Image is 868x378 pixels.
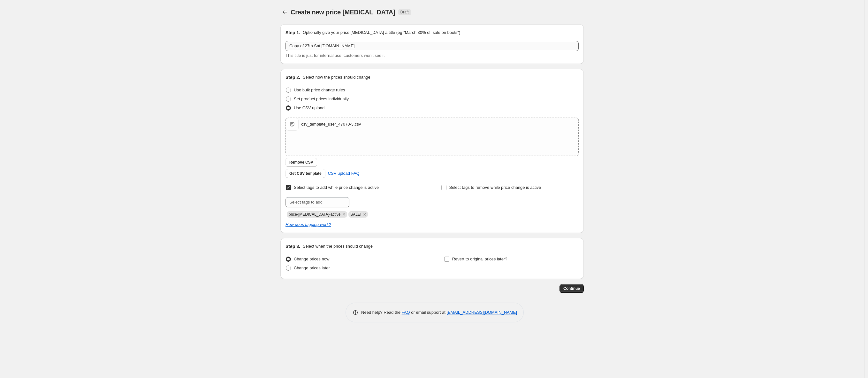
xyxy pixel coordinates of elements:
[286,243,300,250] h2: Step 3.
[294,257,329,261] span: Change prices now
[303,74,370,81] p: Select how the prices should change
[289,171,322,176] span: Get CSV template
[303,243,373,250] p: Select when the prices should change
[563,286,580,291] span: Continue
[280,8,289,17] button: Price change jobs
[289,160,313,165] span: Remove CSV
[301,121,361,127] div: csv_template_user_47070-3.csv
[294,96,349,101] span: Set product prices individually
[286,158,317,167] button: Remove CSV
[294,185,379,190] span: Select tags to add while price change is active
[286,169,325,178] button: Get CSV template
[361,310,402,315] span: Need help? Read the
[328,170,360,177] span: CSV upload FAQ
[560,284,584,293] button: Continue
[447,310,517,315] a: [EMAIL_ADDRESS][DOMAIN_NAME]
[324,168,363,179] a: CSV upload FAQ
[400,10,409,15] span: Draft
[294,88,345,92] span: Use bulk price change rules
[350,212,361,217] span: SALE!
[402,310,410,315] a: FAQ
[303,29,460,36] p: Optionally give your price [MEDICAL_DATA] a title (eg "March 30% off sale on boots")
[341,212,347,217] button: Remove price-change-job-active
[286,74,300,81] h2: Step 2.
[294,266,330,270] span: Change prices later
[362,212,368,217] button: Remove SALE!
[449,185,541,190] span: Select tags to remove while price change is active
[286,222,331,227] a: How does tagging work?
[286,29,300,36] h2: Step 1.
[289,212,340,217] span: price-change-job-active
[452,257,507,261] span: Revert to original prices later?
[286,197,349,207] input: Select tags to add
[291,9,395,16] span: Create new price [MEDICAL_DATA]
[286,53,385,58] span: This title is just for internal use, customers won't see it
[410,310,447,315] span: or email support at
[286,41,579,51] input: 30% off holiday sale
[294,105,324,110] span: Use CSV upload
